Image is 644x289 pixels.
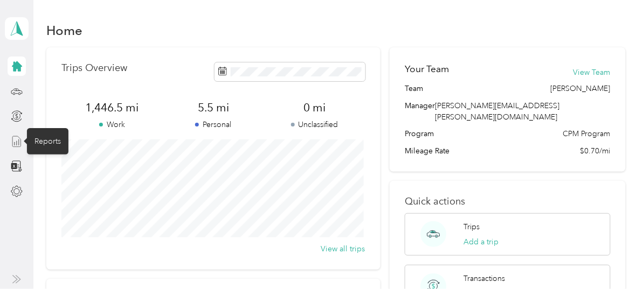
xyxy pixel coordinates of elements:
[573,67,611,78] button: View Team
[163,100,264,115] span: 5.5 mi
[405,100,435,123] span: Manager
[405,196,610,207] p: Quick actions
[27,128,68,154] div: Reports
[405,128,434,139] span: Program
[405,83,423,94] span: Team
[464,236,499,248] button: Add a trip
[163,119,264,130] p: Personal
[405,145,449,157] span: Mileage Rate
[551,83,611,94] span: [PERSON_NAME]
[264,100,365,115] span: 0 mi
[405,62,449,76] h2: Your Team
[46,25,82,36] h1: Home
[464,221,480,232] p: Trips
[464,273,505,284] p: Transactions
[563,128,611,139] span: CPM Program
[264,119,365,130] p: Unclassified
[580,145,611,157] span: $0.70/mi
[61,100,163,115] span: 1,446.5 mi
[61,62,127,74] p: Trips Overview
[321,243,365,255] button: View all trips
[435,101,559,122] span: [PERSON_NAME][EMAIL_ADDRESS][PERSON_NAME][DOMAIN_NAME]
[61,119,163,130] p: Work
[584,229,644,289] iframe: Everlance-gr Chat Button Frame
